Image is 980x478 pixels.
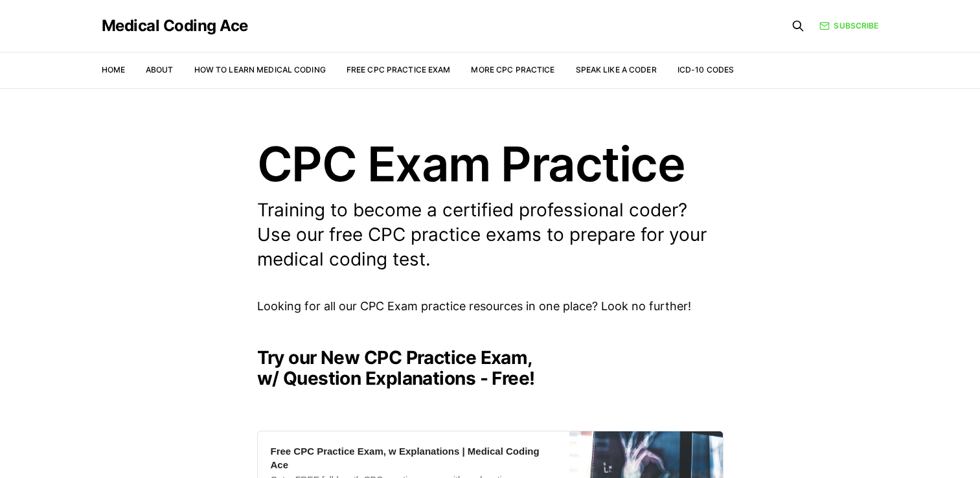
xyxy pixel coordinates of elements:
div: Free CPC Practice Exam, w Explanations | Medical Coding Ace [271,444,556,472]
a: About [146,65,174,74]
a: Medical Coding Ace [102,18,248,34]
a: Home [102,65,125,74]
a: Subscribe [819,19,878,32]
a: How to Learn Medical Coding [194,65,326,74]
a: Free CPC Practice Exam [347,65,451,74]
p: Training to become a certified professional coder? Use our free CPC practice exams to prepare for... [257,198,724,271]
a: Speak Like a Coder [576,65,657,74]
h1: CPC Exam Practice [257,140,724,188]
h2: Try our New CPC Practice Exam, w/ Question Explanations - Free! [257,347,724,389]
iframe: portal-trigger [769,415,980,478]
a: ICD-10 Codes [678,65,734,74]
p: Looking for all our CPC Exam practice resources in one place? Look no further! [257,297,724,316]
a: More CPC Practice [471,65,554,74]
